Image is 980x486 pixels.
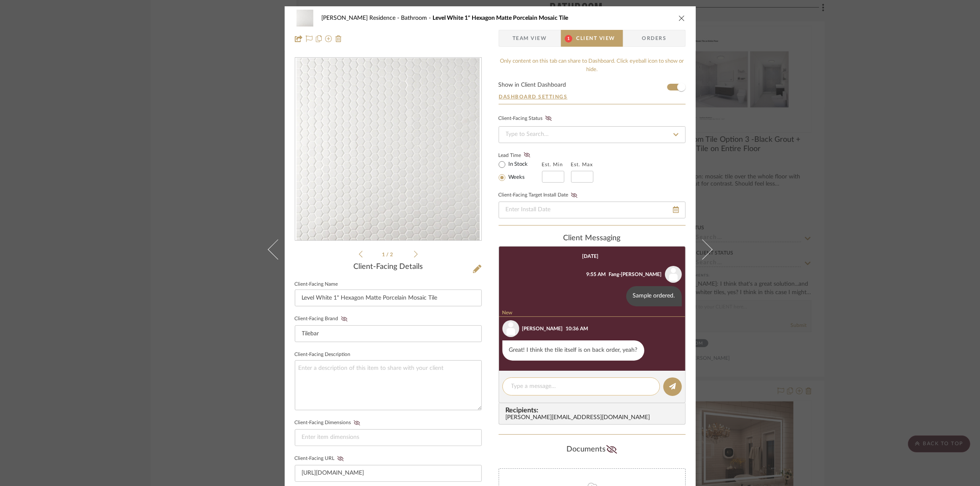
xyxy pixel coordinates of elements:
[633,30,676,47] span: Orders
[295,10,315,27] img: 3cfa2502-1ecc-425b-b32c-1854c911cd62_48x40.jpg
[678,14,686,22] button: close
[499,151,542,159] label: Lead Time
[507,174,525,181] label: Weeks
[499,114,554,123] div: Client-Facing Status
[335,456,346,462] button: Client-Facing URL
[296,58,480,241] img: 3cfa2502-1ecc-425b-b32c-1854c911cd62_436x436.jpg
[499,159,542,183] mat-radio-group: Select item type
[566,325,588,332] div: 10:36 AM
[565,35,572,42] span: 1
[351,420,363,426] button: Client-Facing Dimensions
[542,162,563,167] label: Est. Min
[295,282,338,287] label: Client-Facing Name
[499,126,686,143] input: Type to Search…
[401,15,433,21] span: Bathroom
[499,443,686,457] div: Documents
[339,316,350,322] button: Client-Facing Brand
[499,310,685,317] div: New
[609,271,662,278] div: Fang-[PERSON_NAME]
[522,325,563,332] div: [PERSON_NAME]
[295,429,482,446] input: Enter item dimensions
[499,202,686,218] input: Enter Install Date
[295,353,351,357] label: Client-Facing Description
[433,15,569,21] span: Level White 1" Hexagon Matte Porcelain Mosaic Tile
[295,420,363,426] label: Client-Facing Dimensions
[499,192,580,198] label: Client-Facing Target Install Date
[665,266,682,283] img: user_avatar.png
[626,286,682,306] div: Sample ordered.
[506,406,682,414] span: Recipients:
[499,234,686,243] div: client Messaging
[335,35,342,42] img: Remove from project
[587,271,606,278] div: 9:55 AM
[382,252,386,257] span: 1
[295,58,481,241] div: 0
[322,15,401,21] span: [PERSON_NAME] Residence
[499,57,686,74] div: Only content on this tab can share to Dashboard. Click eyeball icon to show or hide.
[386,252,390,257] span: /
[390,252,394,257] span: 2
[577,30,615,47] span: Client View
[499,93,568,101] button: Dashboard Settings
[295,316,350,322] label: Client-Facing Brand
[569,192,580,198] button: Client-Facing Target Install Date
[295,456,346,462] label: Client-Facing URL
[295,325,482,342] input: Enter Client-Facing Brand
[507,161,528,168] label: In Stock
[513,30,547,47] span: Team View
[502,320,519,337] img: user_avatar.png
[521,151,533,159] button: Lead Time
[506,414,682,421] div: [PERSON_NAME][EMAIL_ADDRESS][DOMAIN_NAME]
[295,289,482,306] input: Enter Client-Facing Item Name
[295,465,482,482] input: Enter item URL
[502,340,644,361] div: Great! I think the tile itself is on back order, yeah?
[582,253,598,259] div: [DATE]
[571,162,593,167] label: Est. Max
[295,263,482,272] div: Client-Facing Details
